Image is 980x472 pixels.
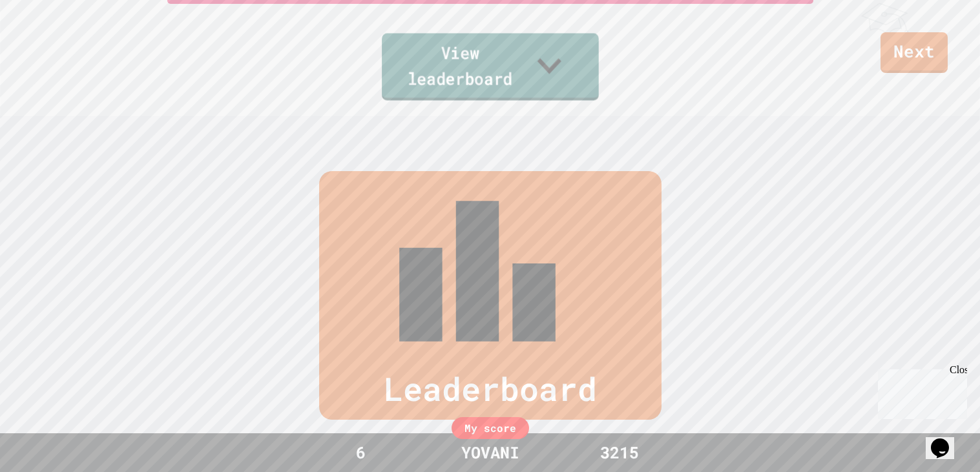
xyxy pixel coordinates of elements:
div: My score [452,417,529,439]
a: View leaderboard [382,34,599,101]
div: Leaderboard [319,171,662,420]
a: Next [881,32,948,73]
iframe: chat widget [926,420,967,459]
div: YOVANI [448,440,532,465]
iframe: chat widget [873,364,967,419]
div: Chat with us now!Close [5,5,89,82]
div: 6 [313,440,410,465]
div: 3215 [571,440,668,465]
